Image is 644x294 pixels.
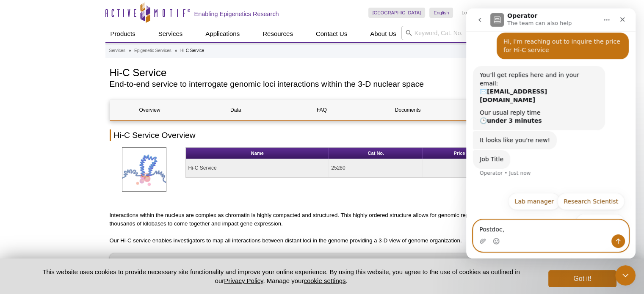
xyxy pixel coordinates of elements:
[110,129,535,141] h2: Hi-C Service Overview
[109,47,125,55] a: Services
[110,211,535,228] p: Interactions within the nucleus are complex as chromatin is highly compacted and structured. This...
[304,277,345,284] button: cookie settings
[423,148,496,159] th: Price
[180,48,204,53] li: Hi-C Service
[462,10,473,16] a: Login
[329,159,423,177] td: 25280
[548,270,616,287] button: Got it!
[365,26,401,42] a: About Us
[368,100,448,120] a: Documents
[311,26,352,42] a: Contact Us
[505,8,539,18] li: (0 items)
[329,148,423,159] th: Cat No.
[194,10,279,18] h2: Enabling Epigenetics Research
[186,148,329,159] th: Name
[401,26,539,40] input: Keyword, Cat. No.
[466,8,636,258] iframe: Intercom live chat
[196,100,276,120] a: Data
[122,147,166,192] img: Hi-C Service
[153,26,188,42] a: Services
[429,8,453,18] a: English
[475,8,477,18] li: |
[257,26,298,42] a: Resources
[454,100,533,120] a: Sample Submission
[186,159,329,177] td: Hi-C Service
[200,26,245,42] a: Applications
[134,47,171,55] a: Epigenetic Services
[110,236,535,245] p: Our Hi-C service enables investigators to map all interactions between distant loci in the genome...
[175,48,177,53] li: »
[110,80,495,88] h2: End-to-end service to interrogate genomic loci interactions within the 3-D nuclear space​
[368,8,426,18] a: [GEOGRAPHIC_DATA]
[28,267,535,285] p: This website uses cookies to provide necessary site functionality and improve your online experie...
[224,277,263,284] a: Privacy Policy
[110,253,535,272] a: Learn more about Hi-C and how it works
[615,265,636,286] iframe: Intercom live chat
[129,48,131,53] li: »
[110,100,190,120] a: Overview
[105,26,141,42] a: Products
[110,66,495,78] h1: Hi-C Service
[282,100,362,120] a: FAQ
